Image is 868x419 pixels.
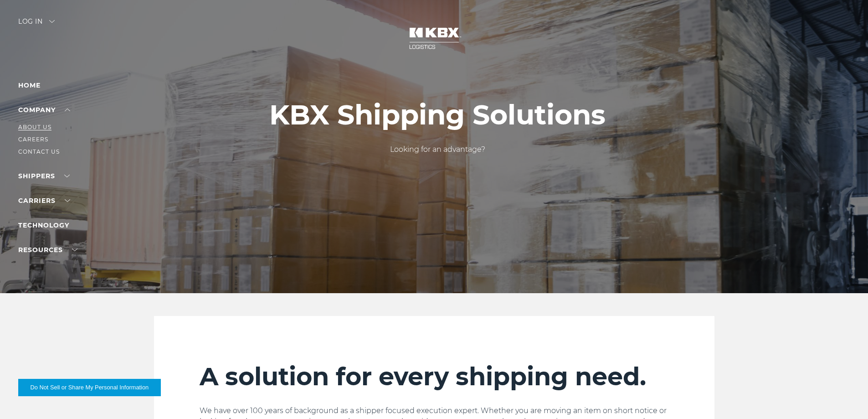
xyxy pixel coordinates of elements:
div: Log in [18,18,55,31]
a: RESOURCES [18,246,77,254]
a: About Us [18,124,51,130]
a: Company [18,106,70,114]
a: Carriers [18,197,70,205]
img: arrow [49,20,55,23]
a: Technology [18,221,69,229]
p: Looking for an advantage? [269,144,606,155]
h2: A solution for every shipping need. [200,362,669,392]
a: Careers [18,136,48,143]
button: Do Not Sell or Share My Personal Information [18,379,161,396]
h1: KBX Shipping Solutions [269,99,606,130]
a: SHIPPERS [18,172,70,180]
img: kbx logo [400,18,468,58]
a: Contact Us [18,148,60,155]
a: Home [18,81,41,89]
